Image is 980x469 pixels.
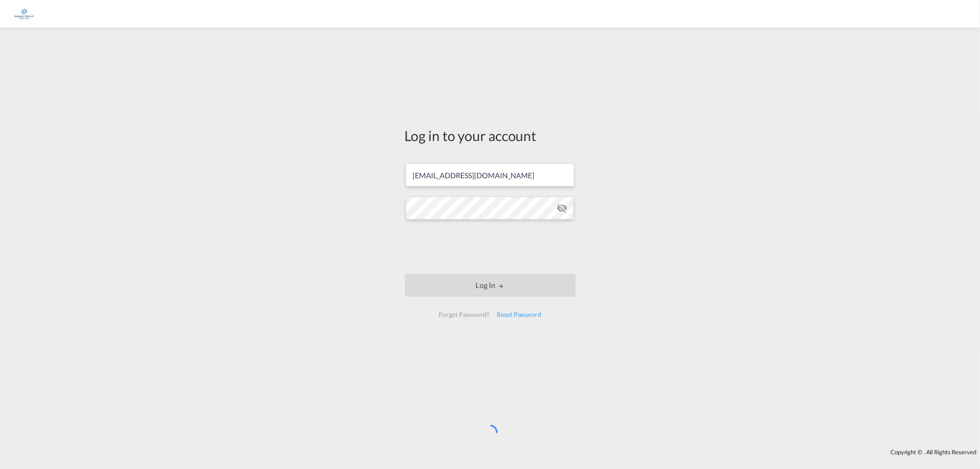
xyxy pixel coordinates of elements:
iframe: reCAPTCHA [420,229,560,265]
div: Log in to your account [405,126,576,145]
md-icon: icon-eye-off [556,203,567,214]
input: Enter email/phone number [406,164,574,186]
div: Forgot Password? [435,306,493,323]
button: LOGIN [405,274,576,297]
div: Reset Password [493,306,545,323]
img: 6a2c35f0b7c411ef99d84d375d6e7407.jpg [14,4,34,24]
